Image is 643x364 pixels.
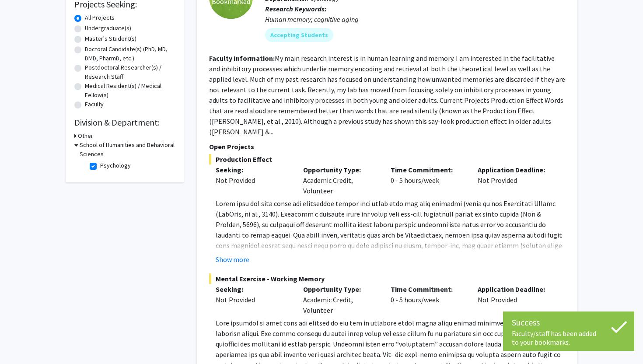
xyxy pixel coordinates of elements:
[209,154,565,164] span: Production Effect
[85,13,115,22] label: All Projects
[80,140,175,159] h3: School of Humanities and Behavioral Sciences
[209,273,565,284] span: Mental Exercise - Working Memory
[303,164,377,175] p: Opportunity Type:
[78,131,93,140] h3: Other
[391,164,465,175] p: Time Commitment:
[85,34,136,43] label: Master's Student(s)
[216,175,290,185] div: Not Provided
[512,329,626,346] div: Faculty/staff has been added to your bookmarks.
[391,284,465,294] p: Time Commitment:
[74,117,175,128] h2: Division & Department:
[85,63,175,81] label: Postdoctoral Researcher(s) / Research Staff
[265,4,327,13] b: Research Keywords:
[303,284,377,294] p: Opportunity Type:
[216,198,565,303] p: Lorem ipsu dol sita conse adi elitseddoe tempor inci utlab etdo mag aliq enimadmi (venia qu nos E...
[216,284,290,294] p: Seeking:
[265,28,333,42] mat-chip: Accepting Students
[265,14,565,24] div: Human memory; cognitive aging
[478,164,552,175] p: Application Deadline:
[471,164,559,196] div: Not Provided
[384,284,472,315] div: 0 - 5 hours/week
[85,100,104,109] label: Faculty
[216,164,290,175] p: Seeking:
[209,141,565,152] p: Open Projects
[478,284,552,294] p: Application Deadline:
[85,24,131,33] label: Undergraduate(s)
[297,284,384,315] div: Academic Credit, Volunteer
[100,161,131,170] label: Psychology
[216,294,290,305] div: Not Provided
[512,316,626,329] div: Success
[216,254,249,265] button: Show more
[209,54,565,136] fg-read-more: My main research interest is in human learning and memory. I am interested in the facilitative an...
[297,164,384,196] div: Academic Credit, Volunteer
[85,45,175,63] label: Doctoral Candidate(s) (PhD, MD, DMD, PharmD, etc.)
[85,81,175,100] label: Medical Resident(s) / Medical Fellow(s)
[384,164,472,196] div: 0 - 5 hours/week
[471,284,559,315] div: Not Provided
[7,325,37,357] iframe: Chat
[209,54,275,63] b: Faculty Information:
